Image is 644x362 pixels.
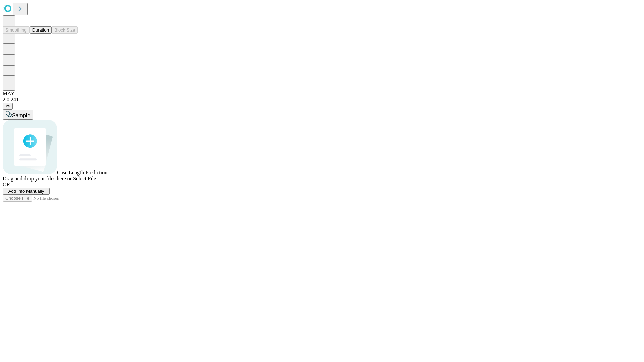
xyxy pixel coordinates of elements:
[3,90,641,97] div: MAY
[3,26,30,34] button: Smoothing
[73,176,96,181] span: Select File
[30,26,52,34] button: Duration
[5,104,10,109] span: @
[3,182,10,187] span: OR
[3,110,33,120] button: Sample
[3,176,72,181] span: Drag and drop your files here or
[3,103,13,110] button: @
[8,189,44,194] span: Add Info Manually
[12,113,30,118] span: Sample
[3,97,641,103] div: 2.0.241
[52,26,78,34] button: Block Size
[3,188,50,195] button: Add Info Manually
[57,170,107,175] span: Case Length Prediction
